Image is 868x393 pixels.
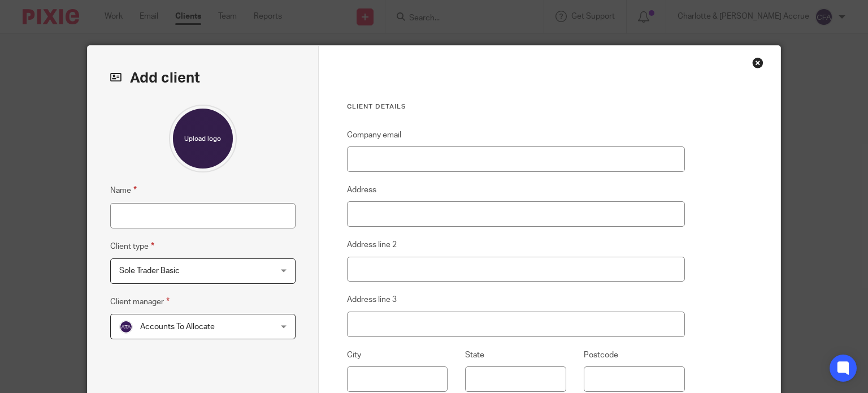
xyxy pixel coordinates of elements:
[347,349,361,361] label: City
[347,129,401,141] label: Company email
[119,267,180,275] span: Sole Trader Basic
[110,295,170,308] label: Client manager
[347,294,397,305] label: Address line 3
[347,102,685,111] h3: Client details
[347,184,376,196] label: Address
[465,349,484,361] label: State
[584,349,618,361] label: Postcode
[347,239,397,251] label: Address line 2
[110,184,137,197] label: Name
[110,240,154,253] label: Client type
[119,320,133,334] img: svg%3E
[110,68,296,88] h2: Add client
[140,323,215,331] span: Accounts To Allocate
[752,57,763,68] div: Close this dialog window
